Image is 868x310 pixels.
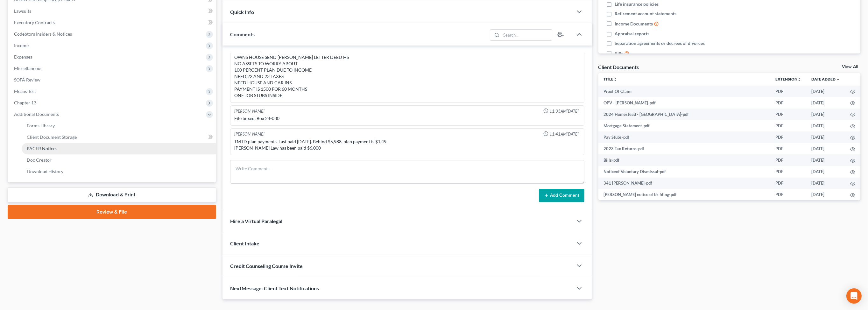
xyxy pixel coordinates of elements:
[598,86,770,97] td: Proof Of Claim
[598,154,770,166] td: Bills-pdf
[615,40,705,46] span: Separation agreements or decrees of divorces
[230,218,282,224] span: Hire a Virtual Paralegal
[615,1,659,7] span: Life insurance policies
[234,131,265,137] div: [PERSON_NAME]
[775,77,801,81] a: Extensionunfold_more
[603,77,617,81] a: Titleunfold_more
[598,166,770,178] td: Noticeof Voluntary Dismissal-pdf
[770,178,806,189] td: PDF
[598,120,770,131] td: Mortgage Statement-pdf
[14,8,31,14] span: Lawsuits
[14,88,36,94] span: Means Test
[27,123,55,128] span: Forms Library
[14,31,72,37] span: Codebtors Insiders & Notices
[22,131,216,143] a: Client Document Storage
[615,21,653,27] span: Income Documents
[230,263,303,269] span: Credit Counseling Course Invite
[615,11,677,17] span: Retirement account statements
[806,86,845,97] td: [DATE]
[22,120,216,131] a: Forms Library
[842,65,858,69] a: View All
[806,154,845,166] td: [DATE]
[550,131,579,137] span: 11:41AM[DATE]
[550,108,579,114] span: 11:33AM[DATE]
[8,205,216,219] a: Review & File
[9,17,216,28] a: Executory Contracts
[806,143,845,154] td: [DATE]
[234,138,580,151] div: TMTD plan payments. Last paid [DATE]. Behind $5,988, plan payment is $1,49. [PERSON_NAME] Law has...
[501,30,552,40] input: Search...
[22,166,216,177] a: Download History
[770,166,806,178] td: PDF
[27,169,63,174] span: Download History
[14,66,42,71] span: Miscellaneous
[806,131,845,143] td: [DATE]
[615,50,624,57] span: Bills
[230,31,255,37] span: Comments
[806,178,845,189] td: [DATE]
[770,143,806,154] td: PDF
[806,109,845,120] td: [DATE]
[615,31,650,37] span: Appraisal reports
[230,240,259,246] span: Client Intake
[234,115,580,122] div: File boxed. Box 24-030
[14,54,32,60] span: Expenses
[27,157,52,163] span: Doc Creator
[22,154,216,166] a: Doc Creator
[770,109,806,120] td: PDF
[14,43,29,48] span: Income
[770,131,806,143] td: PDF
[598,143,770,154] td: 2023 Tax Returns-pdf
[234,108,265,114] div: [PERSON_NAME]
[14,111,59,117] span: Additional Documents
[806,97,845,109] td: [DATE]
[14,77,40,82] span: SOFA Review
[234,48,580,99] div: NOTES FOR [PERSON_NAME] OWNS HOUSE SEND [PERSON_NAME] LETTER DEED HS NO ASSETS TO WORRY ABOUT 100...
[598,178,770,189] td: 341 [PERSON_NAME]-pdf
[598,64,639,70] div: Client Documents
[8,187,216,202] a: Download & Print
[806,189,845,201] td: [DATE]
[598,131,770,143] td: Pay Stubs-pdf
[598,97,770,109] td: OPV - [PERSON_NAME]-pdf
[539,189,584,202] button: Add Comment
[770,120,806,131] td: PDF
[806,166,845,178] td: [DATE]
[9,74,216,86] a: SOFA Review
[806,120,845,131] td: [DATE]
[770,97,806,109] td: PDF
[22,143,216,154] a: PACER Notices
[836,78,840,81] i: expand_more
[27,146,57,151] span: PACER Notices
[9,5,216,17] a: Lawsuits
[811,77,840,81] a: Date Added expand_more
[770,189,806,201] td: PDF
[14,100,36,105] span: Chapter 13
[613,78,617,81] i: unfold_more
[797,78,801,81] i: unfold_more
[27,134,77,140] span: Client Document Storage
[230,285,319,291] span: NextMessage: Client Text Notifications
[598,109,770,120] td: 2024 Homestead - [GEOGRAPHIC_DATA]-pdf
[846,288,862,304] div: Open Intercom Messenger
[770,86,806,97] td: PDF
[770,154,806,166] td: PDF
[598,189,770,201] td: [PERSON_NAME] notice of bk filing-pdf
[14,20,55,25] span: Executory Contracts
[230,9,254,15] span: Quick Info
